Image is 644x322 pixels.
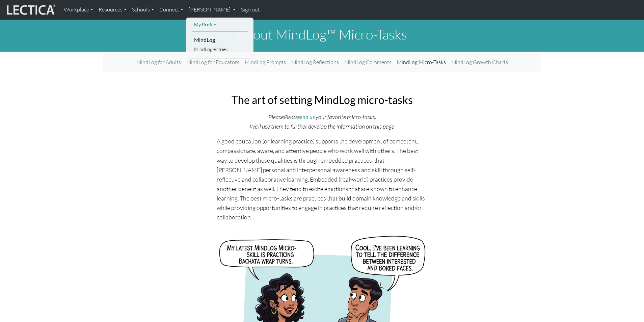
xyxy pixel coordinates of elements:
ul: [PERSON_NAME] [192,21,248,54]
a: Resources [96,3,129,17]
li: MindLog [192,34,248,45]
a: MindLog for Adults [134,55,184,69]
a: MindLog Reflections [289,55,342,69]
a: MindLog entries [192,45,248,54]
a: My Profile [192,21,248,29]
a: MindLog Micro-Tasks [394,55,449,69]
a: Connect [157,3,186,17]
a: Workplace [61,3,96,17]
i: Please [268,113,284,120]
a: MindLog Growth Charts [449,55,511,69]
a: MindLog Prompts [242,55,289,69]
a: MindLog Comments [342,55,394,69]
img: lecticalive [5,3,56,16]
a: send us [298,114,315,120]
h1: About MindLog™ Micro-Tasks [103,26,541,43]
a: Schools [129,3,157,17]
i: your favorite micro-tasks. [316,113,376,120]
i: We’ll use them to further develop the information on this page [250,123,394,130]
h2: The art of setting MindLog micro-tasks [217,93,427,106]
p: A good education (or learning practice) supports the development of competent, compassionate, awa... [217,136,427,222]
i: Please [284,113,298,120]
a: [PERSON_NAME] [186,3,238,17]
a: Sign out [238,3,263,17]
a: MindLog for Educators [184,55,242,69]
